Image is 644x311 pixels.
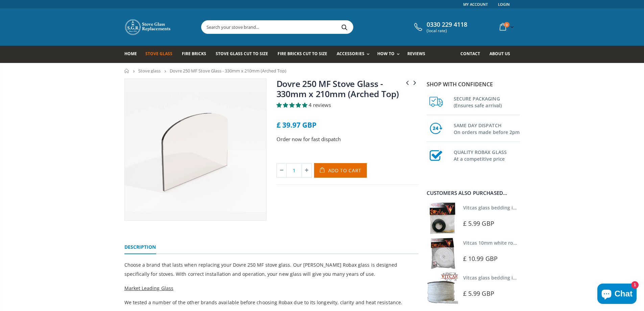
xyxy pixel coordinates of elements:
a: Fire Bricks [182,46,211,63]
input: Search your stove brand... [201,21,429,34]
h3: SAME DAY DISPATCH On orders made before 2pm [454,121,520,136]
a: Stove glass [138,68,161,74]
span: Add to Cart [328,167,362,174]
span: Stove Glass [145,51,172,57]
inbox-online-store-chat: Shopify online store chat [595,284,639,306]
span: About us [490,51,510,57]
a: Stove Glass [145,46,177,63]
img: Vitcas white rope, glue and gloves kit 10mm [427,238,458,269]
a: About us [490,46,515,63]
a: Vitcas glass bedding in tape - 2mm x 15mm x 2 meters (White) [463,274,607,281]
span: Stove Glass Cut To Size [216,51,268,57]
span: (local rate) [427,28,467,33]
a: Contact [460,46,485,63]
p: Shop with confidence [427,80,520,88]
a: Accessories [337,46,373,63]
span: Accessories [337,51,364,57]
img: Vitcas stove glass bedding in tape [427,272,458,304]
span: £ 39.97 GBP [277,120,316,130]
a: Reviews [407,46,430,63]
span: Dovre 250 MF Stove Glass - 330mm x 210mm (Arched Top) [170,68,286,74]
a: Dovre 250 MF Stove Glass - 330mm x 210mm (Arched Top) [277,78,399,99]
span: Fire Bricks [182,51,206,57]
img: Stove Glass Replacement [124,19,172,36]
a: Home [124,46,142,63]
span: 5.00 stars [277,102,309,108]
span: Home [124,51,137,57]
span: £ 5.99 GBP [463,289,494,297]
a: Stove Glass Cut To Size [216,46,273,63]
a: Description [124,241,156,254]
span: Market Leading Glass [124,285,173,291]
a: Vitcas 10mm white rope kit - includes rope seal and glue! [463,240,596,246]
button: Add to Cart [314,163,367,178]
img: Vitcas stove glass bedding in tape [427,202,458,234]
button: Search [337,21,352,34]
span: How To [377,51,395,57]
span: £ 5.99 GBP [463,219,494,227]
span: 4 reviews [309,102,331,108]
h3: SECURE PACKAGING (Ensures safe arrival) [454,94,520,109]
a: 0 [497,20,515,34]
span: Contact [460,51,480,57]
span: 0330 229 4118 [427,21,467,28]
span: Reviews [407,51,425,57]
a: How To [377,46,403,63]
a: Home [124,69,129,73]
span: £ 10.99 GBP [463,254,498,263]
span: Choose a brand that lasts when replacing your Dovre 250 MF stove glass. Our [PERSON_NAME] Robax g... [124,262,398,277]
span: We tested a number of the other brands available before choosing Robax due to its longevity, clar... [124,299,402,306]
span: 0 [504,22,509,27]
span: Fire Bricks Cut To Size [278,51,327,57]
div: Customers also purchased... [427,191,520,196]
h3: QUALITY ROBAX GLASS At a competitive price [454,148,520,162]
a: Fire Bricks Cut To Size [278,46,332,63]
a: 0330 229 4118 (local rate) [412,21,467,33]
p: Order now for fast dispatch [277,135,419,143]
a: Vitcas glass bedding in tape - 2mm x 10mm x 2 meters [463,204,589,211]
img: smallgradualarchedtopstoveglass_07cb91e0-9911-4d45-acd5-a6a33e569630_800x_crop_center.webp [125,79,266,220]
